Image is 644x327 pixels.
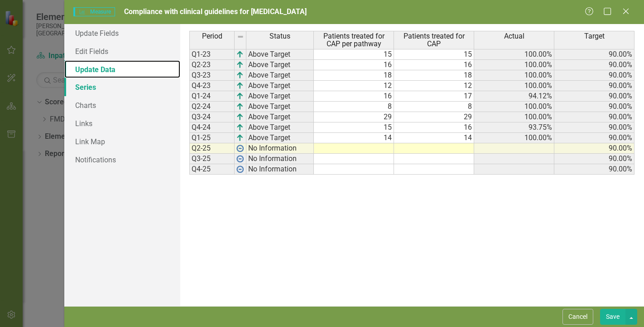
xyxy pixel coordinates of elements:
[314,70,394,81] td: 18
[314,102,394,112] td: 8
[236,93,244,100] img: VmL+zLOWXp8NoCSi7l57Eu8eJ+4GWSi48xzEIItyGCrzKAg+GPZxiGYRiGYS7xC1jVADWlAHzkAAAAAElFTkSuQmCC
[73,7,115,16] span: Measure
[246,81,314,91] td: Above Target
[246,164,314,175] td: No Information
[236,134,244,142] img: VmL+zLOWXp8NoCSi7l57Eu8eJ+4GWSi48xzEIItyGCrzKAg+GPZxiGYRiGYS7xC1jVADWlAHzkAAAAAElFTkSuQmCC
[394,60,474,70] td: 16
[246,133,314,143] td: Above Target
[64,78,180,96] a: Series
[554,164,634,175] td: 90.00%
[189,164,235,175] td: Q4-25
[269,32,290,40] span: Status
[504,32,524,40] span: Actual
[474,91,554,102] td: 94.12%
[554,102,634,112] td: 90.00%
[474,112,554,122] td: 100.00%
[64,114,180,132] a: Links
[236,155,244,162] img: wPkqUstsMhMTgAAAABJRU5ErkJggg==
[64,96,180,114] a: Charts
[202,32,222,40] span: Period
[236,145,244,152] img: wPkqUstsMhMTgAAAABJRU5ErkJggg==
[246,70,314,81] td: Above Target
[189,60,235,70] td: Q2-23
[554,49,634,60] td: 90.00%
[246,154,314,164] td: No Information
[394,133,474,143] td: 14
[314,49,394,60] td: 15
[236,51,244,58] img: VmL+zLOWXp8NoCSi7l57Eu8eJ+4GWSi48xzEIItyGCrzKAg+GPZxiGYRiGYS7xC1jVADWlAHzkAAAAAElFTkSuQmCC
[554,122,634,133] td: 90.00%
[189,112,235,122] td: Q3-24
[237,33,244,40] img: 8DAGhfEEPCf229AAAAAElFTkSuQmCC
[394,122,474,133] td: 16
[189,133,235,143] td: Q1-25
[554,112,634,122] td: 90.00%
[189,102,235,112] td: Q2-24
[189,81,235,91] td: Q4-23
[554,81,634,91] td: 90.00%
[236,124,244,131] img: VmL+zLOWXp8NoCSi7l57Eu8eJ+4GWSi48xzEIItyGCrzKAg+GPZxiGYRiGYS7xC1jVADWlAHzkAAAAAElFTkSuQmCC
[394,49,474,60] td: 15
[314,81,394,91] td: 12
[474,122,554,133] td: 93.75%
[562,309,593,325] button: Cancel
[246,60,314,70] td: Above Target
[316,32,392,48] span: Patients treated for CAP per pathway
[246,49,314,60] td: Above Target
[314,91,394,102] td: 16
[189,70,235,81] td: Q3-23
[474,70,554,81] td: 100.00%
[600,309,625,325] button: Save
[246,112,314,122] td: Above Target
[314,133,394,143] td: 14
[189,143,235,154] td: Q2-25
[314,60,394,70] td: 16
[64,60,180,78] a: Update Data
[554,154,634,164] td: 90.00%
[394,70,474,81] td: 18
[236,103,244,110] img: VmL+zLOWXp8NoCSi7l57Eu8eJ+4GWSi48xzEIItyGCrzKAg+GPZxiGYRiGYS7xC1jVADWlAHzkAAAAAElFTkSuQmCC
[246,91,314,102] td: Above Target
[474,102,554,112] td: 100.00%
[396,32,472,48] span: Patients treated for CAP
[189,91,235,102] td: Q1-24
[236,166,244,173] img: wPkqUstsMhMTgAAAABJRU5ErkJggg==
[554,91,634,102] td: 90.00%
[554,143,634,154] td: 90.00%
[474,81,554,91] td: 100.00%
[474,133,554,143] td: 100.00%
[314,122,394,133] td: 15
[314,112,394,122] td: 29
[474,60,554,70] td: 100.00%
[584,32,605,40] span: Target
[394,91,474,102] td: 17
[64,24,180,42] a: Update Fields
[246,122,314,133] td: Above Target
[246,102,314,112] td: Above Target
[189,122,235,133] td: Q4-24
[554,70,634,81] td: 90.00%
[394,112,474,122] td: 29
[554,60,634,70] td: 90.00%
[394,102,474,112] td: 8
[236,61,244,68] img: VmL+zLOWXp8NoCSi7l57Eu8eJ+4GWSi48xzEIItyGCrzKAg+GPZxiGYRiGYS7xC1jVADWlAHzkAAAAAElFTkSuQmCC
[64,132,180,151] a: Link Map
[394,81,474,91] td: 12
[474,49,554,60] td: 100.00%
[246,143,314,154] td: No Information
[189,154,235,164] td: Q3-25
[124,7,307,16] span: Compliance with clinical guidelines for [MEDICAL_DATA]
[189,49,235,60] td: Q1-23
[236,72,244,79] img: VmL+zLOWXp8NoCSi7l57Eu8eJ+4GWSi48xzEIItyGCrzKAg+GPZxiGYRiGYS7xC1jVADWlAHzkAAAAAElFTkSuQmCC
[236,113,244,121] img: VmL+zLOWXp8NoCSi7l57Eu8eJ+4GWSi48xzEIItyGCrzKAg+GPZxiGYRiGYS7xC1jVADWlAHzkAAAAAElFTkSuQmCC
[64,42,180,60] a: Edit Fields
[554,133,634,143] td: 90.00%
[64,151,180,169] a: Notifications
[236,82,244,89] img: VmL+zLOWXp8NoCSi7l57Eu8eJ+4GWSi48xzEIItyGCrzKAg+GPZxiGYRiGYS7xC1jVADWlAHzkAAAAAElFTkSuQmCC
